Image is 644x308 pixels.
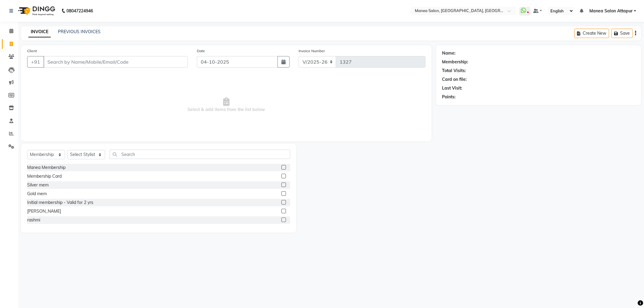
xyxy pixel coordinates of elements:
[442,59,468,65] div: Membership:
[27,56,44,68] button: +91
[27,164,66,171] div: Manea Membership
[299,48,325,54] label: Invoice Number
[442,94,456,100] div: Points:
[58,29,101,34] a: PREVIOUS INVOICES
[27,199,93,206] div: Initial membership - Valid for 2 yrs
[27,182,49,188] div: Silver mem
[589,8,633,14] span: Manea Salon Attapur
[442,50,456,56] div: Name:
[28,27,51,37] a: INVOICE
[27,208,61,214] div: [PERSON_NAME]
[27,191,47,197] div: Gold mem
[574,29,609,38] button: Create New
[15,2,57,19] img: logo
[611,29,633,38] button: Save
[43,56,188,68] input: Search by Name/Mobile/Email/Code
[27,75,425,135] span: Select & add items from the list below
[27,217,40,223] div: rashmi
[27,48,37,54] label: Client
[442,68,466,74] div: Total Visits:
[27,173,62,179] div: Membership Card
[197,48,205,54] label: Date
[442,76,467,83] div: Card on file:
[442,85,462,91] div: Last Visit:
[66,2,93,19] b: 08047224946
[110,150,290,159] input: Search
